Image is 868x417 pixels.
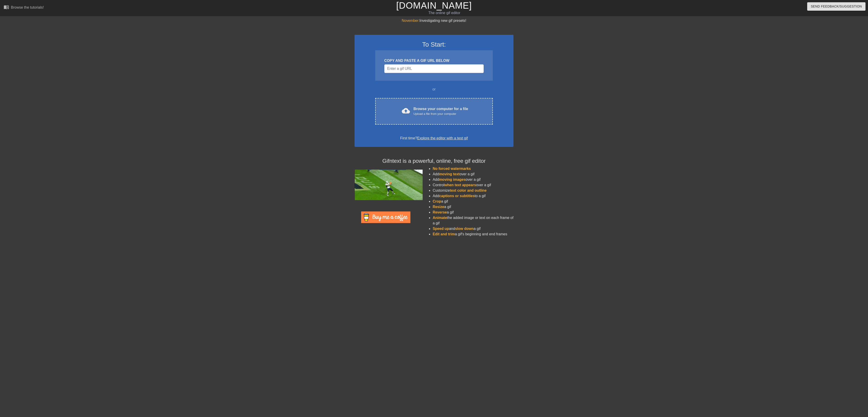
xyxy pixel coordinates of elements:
[433,210,447,214] span: Reverse
[4,4,9,10] span: menu_book
[433,216,447,220] span: Animate
[433,204,513,210] li: a gif
[360,41,508,48] h3: To Start:
[433,167,471,171] span: No forced watermarks
[811,4,862,9] span: Send Feedback/Suggestion
[355,18,513,23] div: Investigating new gif presets!
[444,183,476,187] span: when text appears
[11,5,44,9] div: Browse the tutorials!
[384,64,484,73] input: Username
[433,199,513,204] li: a gif
[402,107,410,115] span: cloud_upload
[439,178,466,181] span: moving images
[414,106,468,116] div: Browse your computer for a file
[455,227,474,231] span: slow down
[433,232,455,236] span: Edit and trim
[433,193,513,199] li: Add to a gif
[366,87,502,92] div: or
[439,194,475,198] span: captions or subtitles
[384,58,484,63] div: COPY AND PASTE A GIF URL BELOW
[361,211,410,223] img: Buy Me A Coffee
[402,19,419,23] span: November:
[433,215,513,226] li: the added image or text on each frame of a gif
[450,188,487,192] span: text color and outline
[360,136,508,141] div: First time?
[433,177,513,182] li: Add over a gif
[396,0,472,10] a: [DOMAIN_NAME]
[414,112,468,116] div: Upload a file from your computer
[439,172,460,176] span: moving text
[433,188,513,193] li: Customize
[433,226,513,231] li: and a gif
[433,210,513,215] li: a gif
[4,4,44,11] a: Browse the tutorials!
[433,231,513,237] li: a gif's beginning and end frames
[433,199,441,203] span: Crop
[355,158,513,164] h4: Gifntext is a powerful, online, free gif editor
[433,182,513,188] li: Control over a gif
[807,2,866,11] button: Send Feedback/Suggestion
[433,227,449,231] span: Speed up
[433,205,444,209] span: Resize
[355,170,423,200] img: football_small.gif
[433,171,513,177] li: Add over a gif
[417,136,468,140] a: Explore the editor with a test gif
[292,10,597,16] div: The online gif editor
